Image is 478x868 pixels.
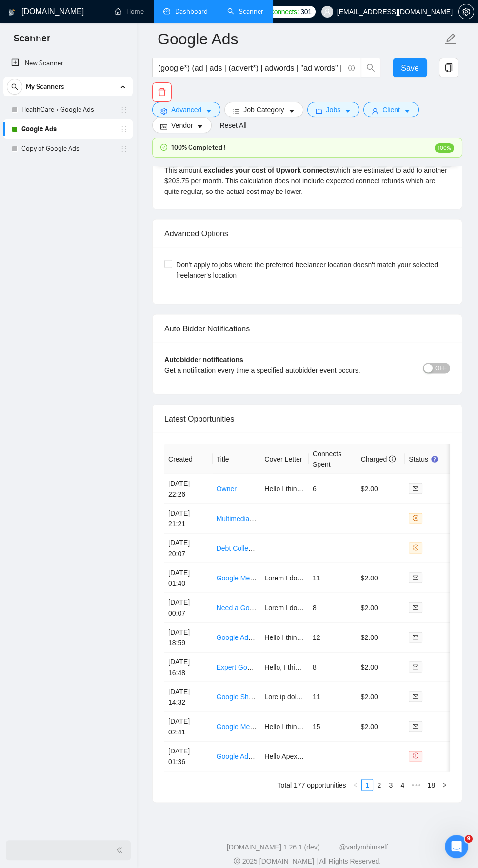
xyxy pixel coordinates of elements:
th: Connects Spent [309,444,357,474]
span: setting [160,107,167,115]
td: 6 [309,474,357,503]
span: 100% [435,143,454,153]
span: Advanced [171,104,201,115]
a: setting [458,8,474,16]
li: Total 177 opportunities [278,779,346,791]
span: Client [382,104,400,115]
td: Multimedia Mix Modelling Expert Needed for Google Meridian [213,503,261,533]
span: caret-down [344,107,351,115]
span: close-circle [413,515,418,521]
td: [DATE] 21:21 [164,503,213,533]
a: Google Ads Specialist for Mental Health Therapy Practice (HIPAA-Compliant) [217,752,450,760]
td: [DATE] 01:40 [164,563,213,593]
button: right [438,779,450,791]
td: $2.00 [357,474,405,503]
td: 12 [309,622,357,652]
span: ••• [408,779,424,791]
span: 100% Completed ! [171,142,226,153]
span: OFF [435,363,447,373]
span: double-left [116,845,126,855]
span: 301 [300,6,311,17]
a: 4 [397,779,408,790]
button: userClientcaret-down [363,102,419,117]
td: 11 [309,682,357,712]
button: idcardVendorcaret-down [152,117,212,133]
b: excludes your cost of Upwork connects [204,166,333,174]
a: 2 [374,779,384,790]
td: [DATE] 01:36 [164,741,213,771]
input: Scanner name... [158,27,442,51]
span: Vendor [171,120,193,131]
th: Created [164,444,213,474]
td: $2.00 [357,593,405,622]
span: mail [413,634,418,640]
input: Search Freelance Jobs... [158,62,344,74]
span: edit [444,33,457,45]
div: Latest Opportunities [164,405,450,432]
span: info-circle [348,65,355,71]
span: mail [413,485,418,491]
span: Connects: [269,6,299,17]
td: Google Ads Campaign Manager – PPC Lead Generation Specialist (White-Label) [213,622,261,652]
button: search [7,79,22,95]
button: left [350,779,361,791]
td: [DATE] 18:59 [164,622,213,652]
a: 3 [385,779,396,790]
span: mail [413,694,418,699]
span: 9 [465,835,473,843]
span: check-circle [160,144,167,151]
button: setting [458,4,474,19]
span: search [361,63,380,72]
td: Google Merchant Center Expert needed to solve &#34;Personalized advertising: personal hardships&#... [213,712,261,741]
div: 2025 [DOMAIN_NAME] | All Rights Reserved. [144,856,470,866]
span: mail [413,575,418,580]
span: caret-down [205,107,212,115]
span: exclamation-circle [413,752,418,758]
span: idcard [160,123,167,130]
td: Google Shop Setup &amp; Lead [213,682,261,712]
a: @vadymhimself [339,843,388,850]
button: barsJob Categorycaret-down [224,102,303,117]
span: My Scanners [26,77,64,96]
span: Job Category [243,104,284,115]
span: folder [316,107,322,115]
td: Google Ads Specialist for Mental Health Therapy Practice (HIPAA-Compliant) [213,741,261,771]
td: Owner [213,474,261,503]
span: holder [120,145,128,153]
td: Expert Google Ads [213,652,261,682]
span: Scanner [6,31,58,52]
span: mail [413,723,418,729]
button: settingAdvancedcaret-down [152,102,220,117]
a: Google Shop Setup &amp; Lead [217,693,315,700]
span: right [441,782,447,788]
td: $2.00 [357,712,405,741]
a: Debt Collection in [US_STATE], [GEOGRAPHIC_DATA]. [217,544,387,552]
div: Auto Bidder Notifications [164,314,450,342]
a: Google Ads [21,119,114,139]
li: New Scanner [3,54,133,73]
span: caret-down [288,107,295,115]
td: [DATE] 20:07 [164,533,213,563]
span: caret-down [197,123,203,130]
a: dashboardDashboard [163,7,208,16]
button: copy [439,58,458,77]
a: Copy of Google Ads [21,139,114,158]
a: HealthCare + Google Ads [21,100,114,119]
a: homeHome [115,7,144,16]
span: user [324,8,331,15]
li: My Scanners [3,77,133,158]
button: folderJobscaret-down [307,102,360,117]
span: close-circle [413,544,418,550]
td: $2.00 [357,563,405,593]
span: user [372,107,378,115]
div: Tooltip anchor [430,454,439,463]
a: Expert Google Ads [217,663,274,671]
li: 18 [424,779,438,791]
a: Multimedia Mix Modelling Expert Needed for Google Meridian [217,514,402,522]
span: delete [153,88,171,96]
span: copyright [234,857,240,864]
a: Google Merchant Center &amp; Google Ads Expert [217,574,372,581]
li: 2 [373,779,385,791]
td: Debt Collection in California, US. [213,533,261,563]
li: 1 [361,779,373,791]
